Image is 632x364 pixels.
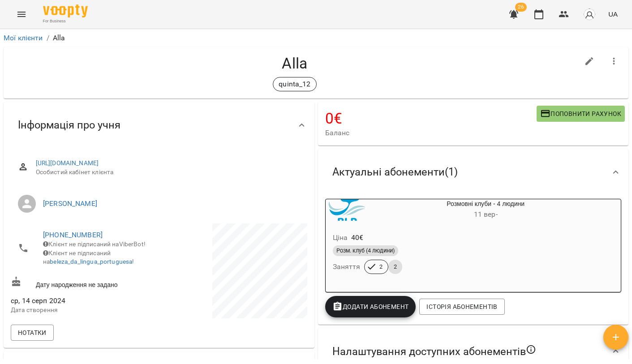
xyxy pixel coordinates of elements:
span: 2 [374,263,388,271]
div: Розмовні клуби - 4 людини [369,199,603,221]
span: Поповнити рахунок [540,108,621,119]
span: Особистий кабінет клієнта [36,168,300,177]
span: Налаштування доступних абонементів [332,344,537,359]
span: 11 вер - [474,210,498,218]
svg: Якщо не обрано жодного, клієнт зможе побачити всі публічні абонементи [526,344,537,355]
span: Додати Абонемент [332,301,409,312]
h6: Заняття [333,261,361,273]
h4: 0 € [325,109,537,128]
span: UA [608,9,618,19]
img: Voopty Logo [43,4,88,17]
div: Актуальні абонементи(1) [318,149,629,195]
span: 26 [515,3,527,12]
button: Розмовні клуби - 4 людини11 вер- Ціна40€Розм. клуб (4 людини)Заняття22 [326,199,603,285]
a: [PHONE_NUMBER] [43,231,103,239]
a: [URL][DOMAIN_NAME] [36,159,99,167]
span: Актуальні абонементи ( 1 ) [332,165,458,179]
button: Нотатки [11,325,54,341]
span: ср, 14 серп 2024 [11,295,157,306]
button: Menu [11,4,32,25]
span: For Business [43,18,88,24]
span: Баланс [325,128,537,138]
p: Дата створення [11,306,157,315]
span: Клієнт не підписаний на ViberBot! [43,240,146,248]
a: Мої клієнти [4,34,43,42]
div: Дату народження не задано [9,274,159,291]
h4: Alla [11,54,579,73]
span: Історія абонементів [426,301,497,312]
span: 2 [388,263,402,271]
a: beleza_da_lingua_portuguesa [50,258,132,265]
img: avatar_s.png [583,8,596,21]
p: quinta_12 [279,79,310,90]
span: Розм. клуб (4 людини) [333,247,398,255]
button: Історія абонементів [419,299,504,315]
div: quinta_12 [273,77,316,91]
div: Розмовні клуби - 4 людини [326,199,369,221]
button: UA [605,6,621,22]
div: Інформація про учня [4,102,314,148]
span: Інформація про учня [18,118,120,132]
button: Поповнити рахунок [537,106,625,122]
span: Клієнт не підписаний на ! [43,249,134,266]
p: 40 € [351,232,363,243]
p: Alla [53,33,65,43]
button: Додати Абонемент [325,296,416,317]
h6: Ціна [333,231,348,244]
nav: breadcrumb [4,33,628,43]
span: Нотатки [18,327,47,338]
li: / [47,33,49,43]
a: [PERSON_NAME] [43,199,97,208]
